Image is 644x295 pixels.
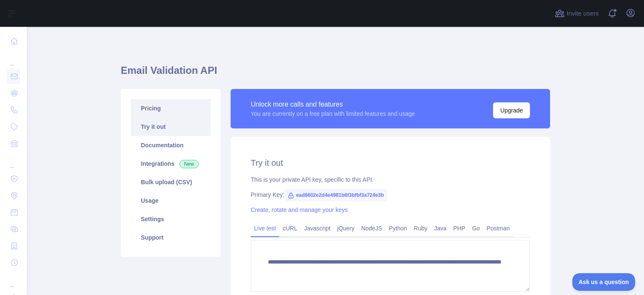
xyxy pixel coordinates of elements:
[358,222,385,235] a: NodeJS
[131,173,210,191] a: Bulk upload (CSV)
[121,64,550,84] h1: Email Validation API
[469,222,483,235] a: Go
[131,117,210,136] a: Try it out
[251,157,530,169] h2: Try it out
[7,153,20,170] div: ...
[251,99,415,110] div: Unlock more calls and features
[131,154,210,173] a: Integrations New
[7,272,20,289] div: ...
[131,191,210,210] a: Usage
[572,273,636,291] iframe: Toggle Customer Support
[566,9,599,18] span: Invite users
[334,222,358,235] a: jQuery
[131,210,210,228] a: Settings
[131,136,210,154] a: Documentation
[251,110,415,118] div: You are currently on a free plan with limited features and usage
[131,228,210,247] a: Support
[385,222,410,235] a: Python
[251,206,348,213] a: Create, rotate and manage your keys
[7,50,20,67] div: ...
[179,160,199,168] span: New
[251,222,279,235] a: Live test
[279,222,301,235] a: cURL
[493,102,530,118] button: Upgrade
[284,189,387,201] span: ead8602e2d4e4981b6f3bfbf3a724e3b
[131,99,210,117] a: Pricing
[251,191,530,199] div: Primary Key:
[431,222,450,235] a: Java
[410,222,431,235] a: Ruby
[251,175,530,184] div: This is your private API key, specific to this API.
[301,222,334,235] a: Javascript
[483,222,513,235] a: Postman
[553,7,600,20] button: Invite users
[450,222,469,235] a: PHP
